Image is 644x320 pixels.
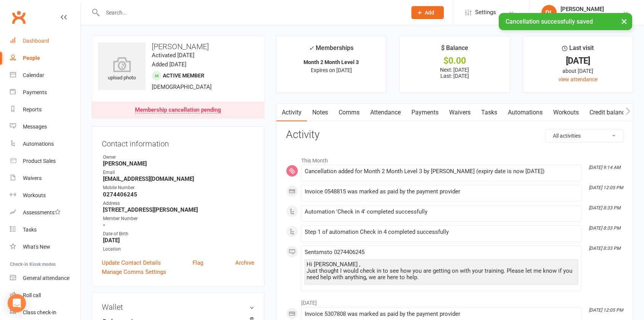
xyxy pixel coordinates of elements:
div: Dashboard [23,38,49,44]
a: Comms [333,104,365,121]
div: [DATE] [530,57,626,65]
a: Attendance [365,104,406,121]
h3: Wallet [102,303,254,311]
a: Tasks [10,221,80,238]
a: What's New [10,238,80,256]
div: Date of Birth [103,230,254,238]
div: Cancellation successfully saved [499,13,632,30]
div: Cancellation added for Month 2 Month Level 3 by [PERSON_NAME] (expiry date is now [DATE]) [305,168,578,175]
a: General attendance kiosk mode [10,270,80,287]
div: Class check-in [23,309,56,315]
div: about [DATE] [530,67,626,75]
div: DL [541,5,557,20]
span: Sent sms to 0274406245 [305,249,365,256]
div: Workouts [23,192,46,198]
strong: Month 2 Month Level 3 [304,59,359,65]
a: Manage Comms Settings [102,267,166,277]
a: Waivers [444,104,476,121]
div: What's New [23,244,50,250]
a: Archive [235,258,254,267]
button: Add [411,6,444,19]
div: Calendar [23,72,44,78]
a: Tasks [476,104,503,121]
span: Add [425,10,434,16]
div: Payments [23,89,47,95]
a: Product Sales [10,153,80,170]
div: Hi [PERSON_NAME] , Just thought I would check in to see how you are getting on with your training... [307,261,576,281]
a: Credit balance [584,104,633,121]
a: Automations [503,104,548,121]
strong: [DATE] [103,237,254,244]
div: Owner [103,154,254,161]
div: Product Sales [23,158,56,164]
div: Messages [23,124,47,130]
div: Address [103,200,254,207]
div: Memberships [309,43,353,57]
div: Step 1 of automation Check in 4 completed successfully [305,229,578,235]
div: Membership cancellation pending [135,107,221,113]
strong: [EMAIL_ADDRESS][DOMAIN_NAME] [103,175,254,182]
div: Invoice 0548815 was marked as paid by the payment provider [305,188,578,195]
div: Tasks [23,227,37,233]
a: Payments [10,84,80,101]
a: Dashboard [10,32,80,50]
div: upload photo [98,57,146,82]
a: Roll call [10,287,80,304]
a: Assessments [10,204,80,221]
li: [DATE] [286,295,623,307]
strong: 0274406245 [103,191,254,198]
a: Workouts [548,104,584,121]
a: Calendar [10,67,80,84]
i: [DATE] 12:05 PM [589,185,623,190]
a: Workouts [10,187,80,204]
div: Roll call [23,292,41,298]
time: Activated [DATE] [152,52,194,59]
a: Clubworx [9,8,28,27]
i: [DATE] 8:33 PM [589,225,620,231]
div: Assessments [23,209,61,215]
a: Activity [276,104,307,121]
i: [DATE] 12:05 PM [589,307,623,313]
div: $ Balance [441,43,468,57]
div: Next Level Fitness [560,13,604,19]
h3: Contact information [102,137,254,148]
div: Member Number [103,215,254,222]
i: [DATE] 8:33 PM [589,246,620,251]
a: Update Contact Details [102,258,161,267]
a: Flag [193,258,203,267]
a: Messages [10,118,80,135]
div: Automation 'Check in 4' completed successfully [305,209,578,215]
div: Invoice 5307808 was marked as paid by the payment provider [305,311,578,317]
i: [DATE] 8:33 PM [589,205,620,211]
div: General attendance [23,275,69,281]
a: People [10,50,80,67]
span: [DEMOGRAPHIC_DATA] [152,84,212,90]
div: Reports [23,106,42,113]
a: Notes [307,104,333,121]
i: [DATE] 9:14 AM [589,165,620,170]
div: Email [103,169,254,176]
time: Added [DATE] [152,61,186,68]
h3: Activity [286,129,623,141]
strong: [PERSON_NAME] [103,160,254,167]
span: Settings [475,4,496,21]
div: Location [103,246,254,253]
a: view attendance [559,76,597,82]
div: People [23,55,40,61]
a: Waivers [10,170,80,187]
p: Next: [DATE] Last: [DATE] [406,67,503,79]
div: Last visit [562,43,594,57]
div: Automations [23,141,54,147]
div: Waivers [23,175,42,181]
a: Reports [10,101,80,118]
div: Open Intercom Messenger [8,294,26,312]
div: $0.00 [406,57,503,65]
span: Active member [163,72,204,79]
input: Search... [100,7,401,18]
li: This Month [286,153,623,165]
span: Expires on [DATE] [311,67,352,73]
a: Automations [10,135,80,153]
h3: [PERSON_NAME] [98,42,258,51]
button: × [617,13,631,29]
strong: - [103,222,254,228]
